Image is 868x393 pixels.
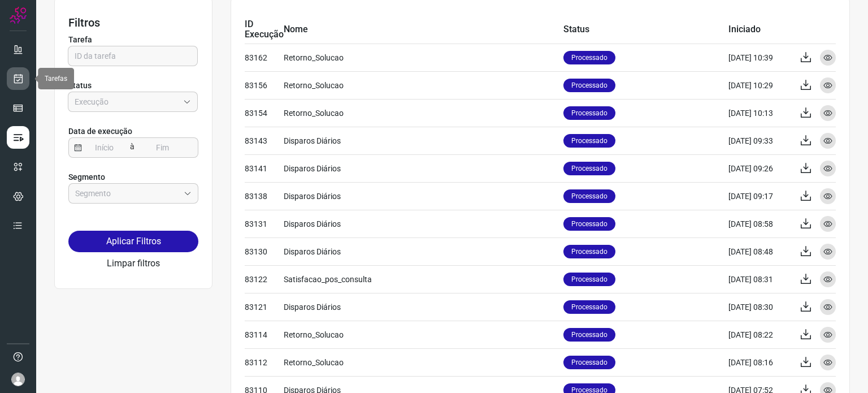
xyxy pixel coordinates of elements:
[284,348,563,376] td: Retorno_Solucao
[284,44,563,71] td: Retorno_Solucao
[563,79,615,92] p: Processado
[245,237,284,265] td: 83130
[563,51,615,64] p: Processado
[245,99,284,127] td: 83154
[45,75,67,83] span: Tarefas
[284,210,563,237] td: Disparos Diários
[728,154,791,182] td: [DATE] 09:26
[245,321,284,348] td: 83114
[284,154,563,182] td: Disparos Diários
[68,34,198,46] p: Tarefa
[245,16,284,44] td: ID Execução
[728,99,791,127] td: [DATE] 10:13
[68,16,198,29] h3: Filtros
[245,44,284,71] td: 83162
[284,127,563,154] td: Disparos Diários
[728,71,791,99] td: [DATE] 10:29
[284,99,563,127] td: Retorno_Solucao
[245,154,284,182] td: 83141
[245,71,284,99] td: 83156
[68,80,198,92] p: Status
[140,138,185,157] input: Fim
[245,182,284,210] td: 83138
[728,44,791,71] td: [DATE] 10:39
[245,210,284,237] td: 83131
[284,293,563,321] td: Disparos Diários
[82,138,127,157] input: Início
[728,182,791,210] td: [DATE] 09:17
[728,127,791,154] td: [DATE] 09:33
[284,321,563,348] td: Retorno_Solucao
[563,189,615,203] p: Processado
[284,265,563,293] td: Satisfacao_pos_consulta
[107,257,160,270] button: Limpar filtros
[245,127,284,154] td: 83143
[284,182,563,210] td: Disparos Diários
[127,137,137,157] span: à
[68,126,198,137] p: Data de execução
[728,16,791,44] td: Iniciado
[728,348,791,376] td: [DATE] 08:16
[245,265,284,293] td: 83122
[75,184,179,203] input: Segmento
[284,71,563,99] td: Retorno_Solucao
[284,16,563,44] td: Nome
[245,348,284,376] td: 83112
[728,210,791,237] td: [DATE] 08:58
[75,92,179,111] input: Execução
[284,237,563,265] td: Disparos Diários
[563,273,615,286] p: Processado
[10,7,27,24] img: Logo
[75,46,191,66] input: ID da tarefa
[563,134,615,148] p: Processado
[563,16,728,44] td: Status
[728,237,791,265] td: [DATE] 08:48
[563,106,615,120] p: Processado
[728,265,791,293] td: [DATE] 08:31
[68,231,198,252] button: Aplicar Filtros
[68,171,198,183] p: Segmento
[563,162,615,175] p: Processado
[563,217,615,231] p: Processado
[563,328,615,342] p: Processado
[728,321,791,348] td: [DATE] 08:22
[11,373,25,386] img: avatar-user-boy.jpg
[728,293,791,321] td: [DATE] 08:30
[563,356,615,369] p: Processado
[563,300,615,314] p: Processado
[563,245,615,258] p: Processado
[245,293,284,321] td: 83121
